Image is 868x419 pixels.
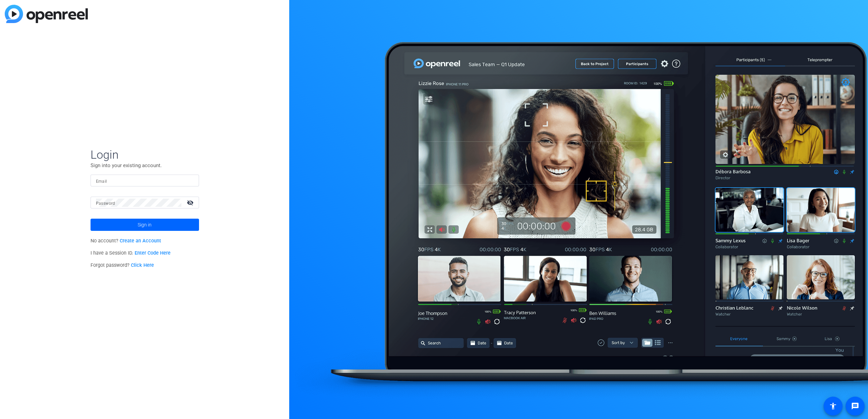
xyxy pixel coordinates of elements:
a: Click Here [131,262,154,268]
span: No account? [91,238,161,244]
span: Login [91,147,199,162]
span: I have a Session ID. [91,250,171,256]
mat-icon: message [851,402,859,410]
mat-icon: visibility_off [183,198,199,207]
mat-icon: accessibility [829,402,837,410]
span: Sign in [138,216,152,233]
p: Sign into your existing account. [91,162,199,169]
mat-label: Password [96,201,115,206]
mat-label: Email [96,179,107,184]
span: Forgot password? [91,262,154,268]
input: Enter Email Address [96,177,194,185]
a: Create an Account [120,238,161,244]
a: Enter Code Here [135,250,171,256]
button: Sign in [91,219,199,231]
img: blue-gradient.svg [5,5,88,23]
